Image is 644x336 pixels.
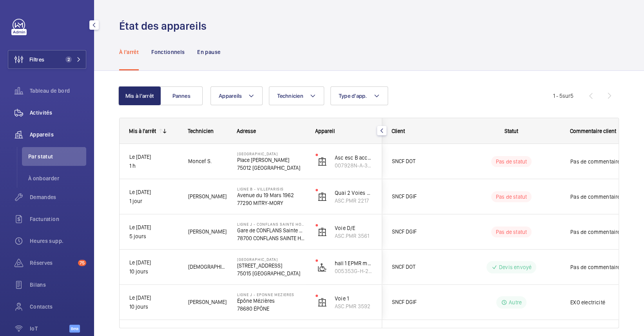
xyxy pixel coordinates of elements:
[392,298,452,307] span: SNCF DGIF
[129,293,178,302] p: Le [DATE]
[118,86,161,105] button: Mis à l'arrêt
[562,93,570,99] span: sur
[392,227,452,236] span: SNCF DGIF
[188,227,227,236] span: [PERSON_NAME]
[28,153,86,160] span: Par statut
[210,86,263,105] button: Appareils
[237,156,305,164] p: Place [PERSON_NAME]
[8,50,86,69] button: Filtres2
[197,48,220,56] p: En pause
[129,197,178,206] p: 1 jour
[335,162,372,169] p: 007928N-A-3-90-0-20
[335,259,372,267] p: hall 1 EPMR métro gauche (PE-Y-1)
[237,305,305,313] p: 78680 ÉPÔNE
[129,153,178,162] p: Le [DATE]
[30,259,75,267] span: Réserves
[129,162,178,171] p: 1 h
[315,128,373,134] div: Appareil
[317,192,327,201] img: elevator.svg
[335,232,372,240] p: ASC.PMR 3561
[237,199,305,207] p: 77290 MITRY-MORY
[392,192,452,201] span: SNCF DGIF
[237,257,305,262] p: [GEOGRAPHIC_DATA]
[28,174,86,182] span: À onboarder
[496,193,527,201] p: Pas de statut
[188,128,214,134] span: Technicien
[237,222,305,226] p: Ligne J - CONFLANS SAINTE HONORINE
[317,227,327,237] img: elevator.svg
[69,325,80,332] span: Beta
[188,192,227,201] span: [PERSON_NAME]
[188,298,227,307] span: [PERSON_NAME]
[129,128,156,134] div: Mis à l'arrêt
[570,128,616,134] span: Commentaire client
[499,263,532,271] p: Devis envoyé
[339,93,367,99] span: Type d'app.
[237,191,305,199] p: Avenue du 19 Mars 1962
[496,158,527,165] p: Pas de statut
[188,157,227,166] span: Moncef S.
[269,86,324,105] button: Technicien
[392,128,405,134] span: Client
[237,151,305,156] p: [GEOGRAPHIC_DATA]
[129,188,178,197] p: Le [DATE]
[237,297,305,305] p: Épône Mézières
[317,157,327,166] img: elevator.svg
[65,56,72,63] span: 2
[30,325,69,332] span: IoT
[237,226,305,234] p: Gare de CONFLANS Sainte Honorine
[330,86,388,105] button: Type d'app.
[129,258,178,267] p: Le [DATE]
[30,109,86,117] span: Activités
[160,86,203,105] button: Pannes
[30,215,86,223] span: Facturation
[237,262,305,270] p: [STREET_ADDRESS]
[335,197,372,205] p: ASC.PMR 2217
[509,298,522,306] p: Autre
[188,262,227,271] span: [DEMOGRAPHIC_DATA][PERSON_NAME]
[237,292,305,297] p: LIGNE J - EPONNE MEZIERES
[119,19,211,33] h1: État des appareils
[30,303,86,311] span: Contacts
[219,93,242,99] span: Appareils
[237,128,256,134] span: Adresse
[392,262,452,271] span: SNCF DOT
[30,131,86,138] span: Appareils
[237,270,305,277] p: 75015 [GEOGRAPHIC_DATA]
[129,267,178,276] p: 10 jours
[119,48,139,56] p: À l'arrêt
[30,87,86,95] span: Tableau de bord
[335,295,372,302] p: Voie 1
[30,281,86,289] span: Bilans
[29,56,44,63] span: Filtres
[335,224,372,232] p: Voie D/E
[317,262,327,272] img: platform_lift.svg
[237,164,305,172] p: 75012 [GEOGRAPHIC_DATA]
[78,260,86,266] span: 75
[129,302,178,311] p: 10 jours
[335,302,372,310] p: ASC.PMR 3592
[335,267,372,275] p: 005353G-H-2-18-0-33
[30,237,86,245] span: Heures supp.
[277,93,303,99] span: Technicien
[553,93,573,99] span: 1 - 5 5
[335,154,372,162] p: Asc esc B acces directeur
[335,189,372,197] p: Quai 2 Voies 2Bis/1
[237,187,305,191] p: LIGNE B - VILLEPARISIS
[151,48,185,56] p: Fonctionnels
[504,128,518,134] span: Statut
[30,193,86,201] span: Demandes
[317,298,327,307] img: elevator.svg
[129,223,178,232] p: Le [DATE]
[237,234,305,242] p: 78700 CONFLANS SAINTE HONORINE
[392,157,452,166] span: SNCF DOT
[129,232,178,241] p: 5 jours
[496,228,527,236] p: Pas de statut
